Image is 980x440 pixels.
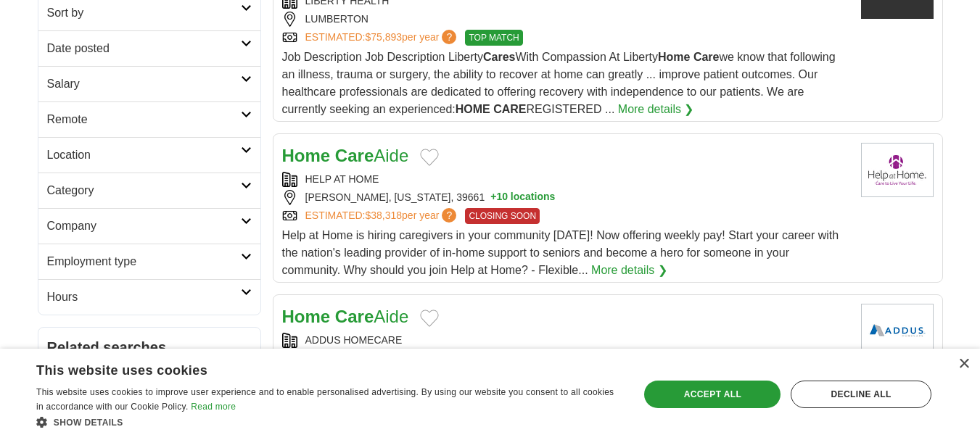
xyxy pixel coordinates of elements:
span: This website uses cookies to improve user experience and to enable personalised advertising. By u... [36,387,614,412]
span: Job Description Job Description Liberty With Compassion At Liberty we know that following an illn... [282,51,836,115]
strong: Care [693,51,720,63]
span: TOP MATCH [465,30,522,46]
h2: Category [47,182,241,199]
a: Date posted [38,30,260,66]
h2: Remote [47,111,241,128]
div: [PERSON_NAME], [US_STATE], 39661 [282,190,849,205]
strong: Home [282,146,331,165]
h2: Employment type [47,253,241,270]
strong: HOME [456,103,490,115]
img: Addus HomeCare logo [861,304,934,358]
a: ESTIMATED:$75,893per year? [305,30,460,46]
strong: Home [282,307,331,326]
span: Show details [54,418,123,428]
div: LUMBERTON [282,12,849,27]
h2: Sort by [47,4,241,22]
div: This website uses cookies [36,357,585,379]
div: Show details [36,415,622,429]
span: + [490,190,496,205]
a: ESTIMATED:$38,318per year? [305,208,460,224]
span: Help at Home is hiring caregivers in your community [DATE]! Now offering weekly pay! Start your c... [282,229,839,276]
h2: Location [47,146,241,164]
a: Remote [38,101,260,137]
div: Decline all [791,381,931,408]
a: HELP AT HOME [305,173,379,185]
a: Read more, opens a new window [191,402,236,412]
span: CLOSING SOON [465,208,540,224]
strong: Home [658,51,690,63]
a: Hours [38,279,260,315]
h2: Date posted [47,40,241,57]
img: Help at Home logo [861,143,934,197]
a: Company [38,208,260,244]
strong: Care [335,307,374,326]
h2: Hours [47,289,241,306]
span: $38,318 [365,209,402,221]
span: ? [442,208,456,223]
a: More details ❯ [618,101,694,118]
a: Category [38,173,260,208]
button: Add to favorite jobs [420,310,439,327]
a: Home CareAide [282,146,409,165]
a: Home CareAide [282,307,409,326]
strong: Care [335,146,374,165]
div: Close [958,359,969,370]
a: ADDUS HOMECARE [305,334,403,346]
strong: Cares [483,51,515,63]
a: Salary [38,66,260,101]
a: Employment type [38,244,260,279]
span: ? [442,30,456,44]
button: Add to favorite jobs [420,149,439,166]
h2: Company [47,217,241,235]
h2: Salary [47,75,241,93]
a: Location [38,137,260,173]
a: More details ❯ [591,262,667,279]
h2: Related searches [47,336,252,358]
span: $75,893 [365,31,402,43]
strong: CARE [493,103,526,115]
div: Accept all [644,381,781,408]
button: +10 locations [490,190,555,205]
